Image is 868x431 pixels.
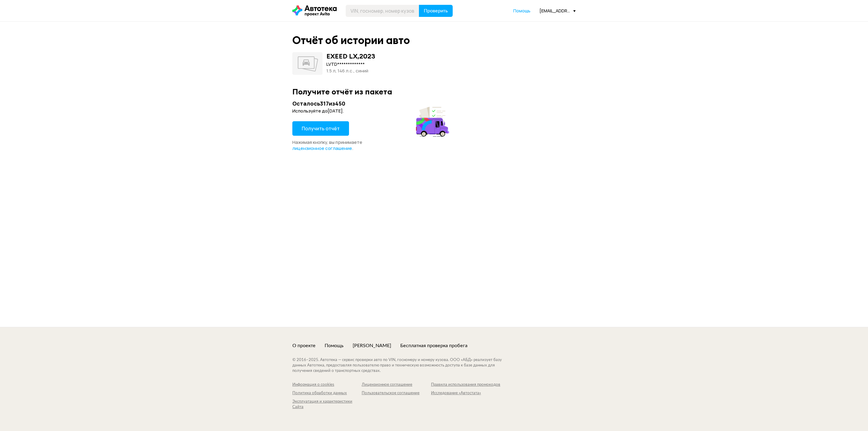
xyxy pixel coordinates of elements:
[346,5,419,17] input: VIN, госномер, номер кузова
[539,8,576,14] div: [EMAIL_ADDRESS][DOMAIN_NAME]
[513,8,530,14] a: Помощь
[292,399,362,410] a: Эксплуатация и характеристики Сайта
[292,145,352,151] a: лицензионное соглашение
[326,52,375,60] div: EXEED LX , 2023
[292,357,514,374] div: © 2016– 2025 . Автотека — сервис проверки авто по VIN, госномеру и номеру кузова. ООО «АБД» реали...
[325,342,344,349] a: Помощь
[400,342,467,349] a: Бесплатная проверка пробега
[431,391,500,396] a: Исследование «Автостата»
[292,100,451,107] div: Осталось 317 из 450
[362,391,431,396] a: Пользовательское соглашение
[424,8,448,13] span: Проверить
[431,382,500,388] a: Правила использования промокодов
[292,34,410,47] div: Отчёт об истории авто
[292,382,362,388] a: Информация о cookies
[292,342,316,349] a: О проекте
[362,382,431,388] a: Лицензионное соглашение
[353,342,391,349] a: [PERSON_NAME]
[419,5,453,17] button: Проверить
[292,391,362,396] a: Политика обработки данных
[292,87,576,96] div: Получите отчёт из пакета
[292,121,349,136] button: Получить отчёт
[326,68,375,74] div: 1.5 л, 146 л.c., синий
[292,139,362,151] span: Нажимая кнопку, вы принимаете .
[292,108,451,114] div: Используйте до [DATE] .
[302,125,340,132] span: Получить отчёт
